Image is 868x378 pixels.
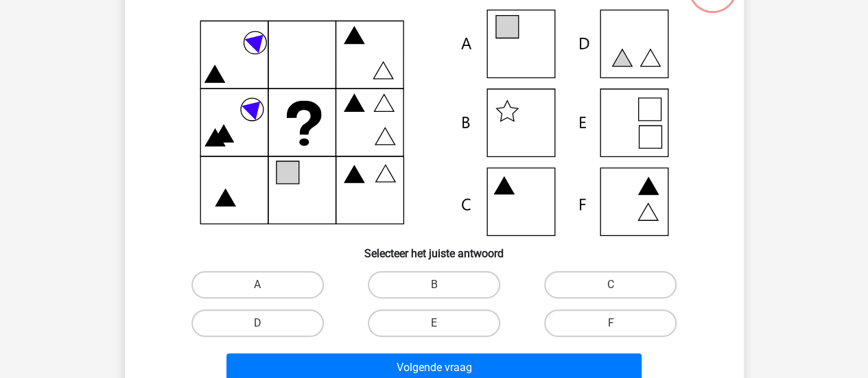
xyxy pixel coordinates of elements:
label: C [544,271,677,298]
label: A [191,271,324,298]
h6: Selecteer het juiste antwoord [147,236,722,260]
label: D [191,309,324,337]
label: B [368,271,500,298]
label: E [368,309,500,337]
label: F [544,309,677,337]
